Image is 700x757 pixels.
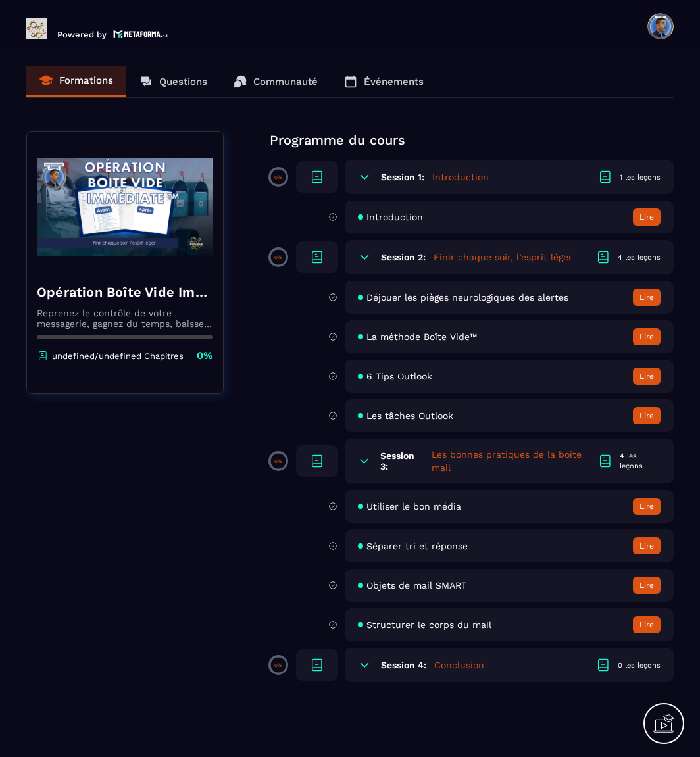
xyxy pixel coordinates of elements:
[366,410,453,421] span: Les tâches Outlook
[432,448,597,474] h5: Les bonnes pratiques de la boite mail
[633,498,661,515] button: Lire
[366,541,468,551] span: Séparer tri et réponse
[380,451,423,472] h6: Session 3:
[381,660,426,670] h6: Session 4:
[26,18,47,39] img: logo-branding
[366,620,491,630] span: Structurer le corps du mail
[620,172,661,182] div: 1 les leçons
[37,283,213,301] h4: Opération Boîte Vide Immédiate™ (OBI)
[57,30,107,39] p: Powered by
[274,255,282,260] p: 0%
[274,662,282,668] p: 0%
[432,170,489,183] h5: Introduction
[633,208,661,226] button: Lire
[366,292,568,303] span: Déjouer les pièges neurologiques des alertes
[434,251,572,264] h5: Finir chaque soir, l’esprit léger
[366,212,423,222] span: Introduction
[37,308,213,329] p: Reprenez le contrôle de votre messagerie, gagnez du temps, baissez la charge mentale. Moins d’int...
[381,172,424,182] h6: Session 1:
[197,349,213,363] p: 0%
[620,451,661,471] div: 4 les leçons
[274,458,282,464] p: 0%
[381,252,426,262] h6: Session 2:
[274,174,282,180] p: 0%
[37,141,213,273] img: banner
[633,289,661,306] button: Lire
[434,658,484,672] h5: Conclusion
[113,28,168,39] img: logo
[633,616,661,633] button: Lire
[270,131,674,149] p: Programme du cours
[366,331,477,342] span: La méthode Boîte Vide™
[618,253,661,262] div: 4 les leçons
[633,577,661,594] button: Lire
[618,660,661,670] div: 0 les leçons
[633,407,661,424] button: Lire
[633,368,661,385] button: Lire
[366,580,466,591] span: Objets de mail SMART
[52,351,184,361] p: undefined/undefined Chapitres
[633,328,661,345] button: Lire
[366,371,432,381] span: 6 Tips Outlook
[633,537,661,554] button: Lire
[366,501,461,512] span: Utiliser le bon média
